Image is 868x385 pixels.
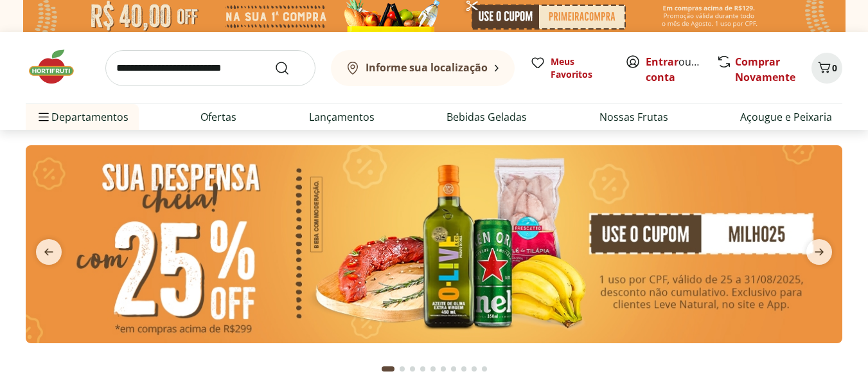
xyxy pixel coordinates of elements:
[200,109,236,125] a: Ofertas
[459,354,469,384] button: Go to page 8 from fs-carousel
[646,55,716,84] a: Criar conta
[740,109,832,125] a: Açougue e Peixaria
[646,55,678,69] a: Entrar
[309,109,375,125] a: Lançamentos
[551,55,610,81] span: Meus Favoritos
[599,109,668,125] a: Nossas Frutas
[447,109,527,125] a: Bebidas Geladas
[469,354,479,384] button: Go to page 9 from fs-carousel
[438,354,448,384] button: Go to page 6 from fs-carousel
[36,102,128,132] span: Departamentos
[479,354,490,384] button: Go to page 10 from fs-carousel
[646,54,703,85] span: ou
[105,50,315,86] input: search
[530,55,610,81] a: Meus Favoritos
[366,60,488,75] b: Informe sua localização
[832,62,837,74] span: 0
[274,60,305,76] button: Submit Search
[36,102,51,132] button: Menu
[26,145,842,343] img: cupom
[418,354,428,384] button: Go to page 4 from fs-carousel
[428,354,438,384] button: Go to page 5 from fs-carousel
[379,354,397,384] button: Current page from fs-carousel
[26,48,90,86] img: Hortifruti
[397,354,407,384] button: Go to page 2 from fs-carousel
[796,239,842,265] button: next
[448,354,459,384] button: Go to page 7 from fs-carousel
[735,55,795,84] a: Comprar Novamente
[811,53,842,84] button: Carrinho
[26,239,72,265] button: previous
[331,50,515,86] button: Informe sua localização
[407,354,418,384] button: Go to page 3 from fs-carousel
